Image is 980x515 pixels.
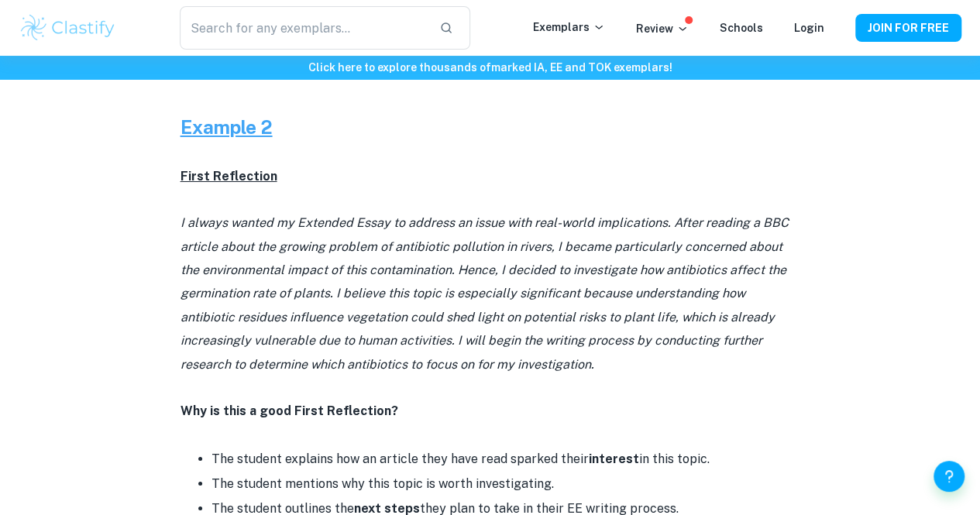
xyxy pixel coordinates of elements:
[855,14,961,42] button: JOIN FOR FREE
[636,20,689,37] p: Review
[720,22,763,34] a: Schools
[211,472,800,496] li: The student mentions why this topic is worth investigating.
[3,59,977,76] h6: Click here to explore thousands of marked IA, EE and TOK exemplars !
[211,447,800,472] li: The student explains how an article they have read sparked their in this topic.
[181,403,398,418] strong: Why is this a good First Reflection?
[934,461,965,492] button: Help and Feedback
[181,215,789,371] i: I always wanted my Extended Essay to address an issue with real-world implications. After reading...
[19,12,117,43] img: Clastify logo
[181,169,277,184] u: First Reflection
[589,451,639,466] strong: interest
[533,19,605,36] p: Exemplars
[181,116,273,138] u: Example 2
[180,6,428,50] input: Search for any exemplars...
[794,22,824,34] a: Login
